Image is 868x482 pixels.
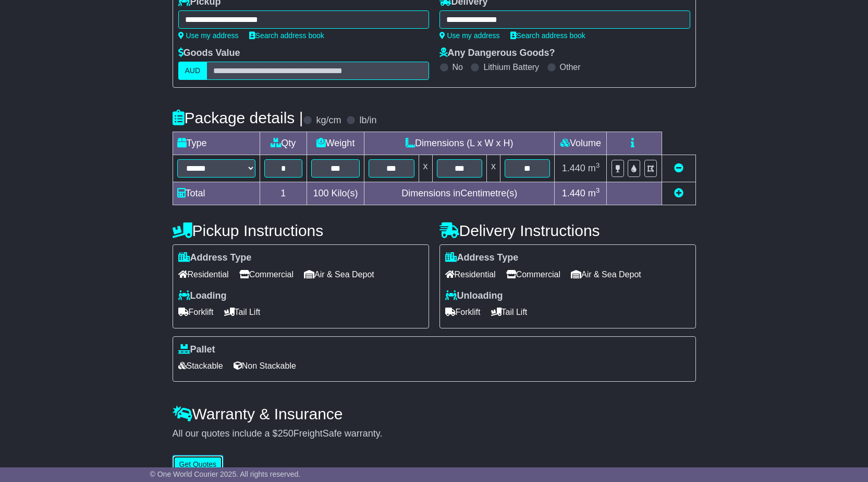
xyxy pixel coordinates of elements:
td: x [486,155,500,182]
td: Kilo(s) [307,182,364,205]
span: Commercial [239,266,294,283]
sup: 3 [596,186,600,194]
label: Lithium Battery [483,62,539,72]
div: All our quotes include a $ FreightSafe warranty. [173,428,696,440]
td: Total [173,182,260,205]
span: Non Stackable [234,358,296,374]
span: Commercial [506,266,560,283]
label: Loading [178,290,227,302]
span: 100 [313,188,329,198]
label: No [453,62,463,72]
a: Use my address [178,31,239,40]
td: 1 [260,182,307,205]
a: Search address book [249,31,324,40]
span: Forklift [445,304,481,320]
label: Any Dangerous Goods? [439,48,555,59]
label: kg/cm [316,115,341,126]
label: Goods Value [178,48,240,59]
label: Address Type [445,252,519,264]
a: Use my address [439,31,500,40]
span: Residential [445,266,496,283]
td: Weight [307,132,364,155]
span: 1.440 [562,188,585,198]
label: lb/in [359,115,376,126]
td: Type [173,132,260,155]
span: m [588,163,600,173]
span: Forklift [178,304,214,320]
td: x [419,155,432,182]
span: Stackable [178,358,223,374]
span: 1.440 [562,163,585,173]
span: Tail Lift [491,304,528,320]
label: Other [560,62,581,72]
span: Air & Sea Depot [304,266,374,283]
a: Search address book [510,31,585,40]
td: Volume [555,132,607,155]
a: Add new item [674,188,683,198]
label: AUD [178,62,207,80]
a: Remove this item [674,163,683,173]
td: Dimensions in Centimetre(s) [364,182,555,205]
span: m [588,188,600,198]
sup: 3 [596,161,600,169]
h4: Delivery Instructions [439,222,696,239]
td: Dimensions (L x W x H) [364,132,555,155]
span: Air & Sea Depot [571,266,641,283]
h4: Pickup Instructions [173,222,429,239]
span: 250 [278,428,294,439]
span: © One World Courier 2025. All rights reserved. [150,470,301,478]
h4: Warranty & Insurance [173,405,696,422]
td: Qty [260,132,307,155]
span: Residential [178,266,229,283]
label: Pallet [178,344,215,356]
button: Get Quotes [173,455,224,474]
label: Address Type [178,252,252,264]
label: Unloading [445,290,503,302]
span: Tail Lift [224,304,261,320]
h4: Package details | [173,109,303,126]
